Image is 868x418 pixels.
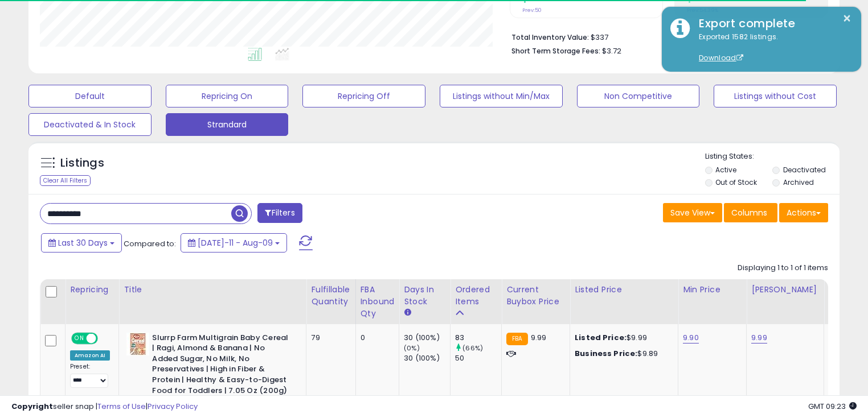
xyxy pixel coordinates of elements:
[842,11,851,26] button: ×
[575,332,627,343] b: Listed Price:
[11,402,198,412] div: seller snap | |
[302,85,425,107] button: Repricing Off
[40,175,91,186] div: Clear All Filters
[72,333,87,343] span: ON
[715,177,757,187] label: Out of Stock
[577,85,700,107] button: Non Competitive
[663,203,722,222] button: Save View
[455,333,501,343] div: 83
[783,165,826,175] label: Deactivated
[28,85,152,107] button: Default
[455,284,497,308] div: Ordered Items
[70,350,110,361] div: Amazon AI
[404,308,411,318] small: Days In Stock.
[751,332,767,343] a: 9.99
[166,85,289,107] button: Repricing On
[705,151,840,162] p: Listing States:
[575,333,669,343] div: $9.99
[683,284,742,296] div: Min Price
[575,348,637,359] b: Business Price:
[152,333,290,399] b: Slurrp Farm Multigrain Baby Cereal | Ragi, Almond & Banana | No Added Sugar, No Milk, No Preserva...
[126,333,149,355] img: 41OMWrJjQLL._SL40_.jpg
[361,333,391,343] div: 0
[97,401,146,412] a: Terms of Use
[531,332,547,343] span: 9.99
[311,284,350,308] div: Fulfillable Quantity
[783,177,814,187] label: Archived
[124,284,301,296] div: Title
[699,53,743,63] a: Download
[690,32,853,64] div: Exported 1582 listings.
[41,233,122,253] button: Last 30 Days
[361,284,395,320] div: FBA inbound Qty
[575,284,673,296] div: Listed Price
[124,238,176,249] span: Compared to:
[28,113,152,136] button: Deactivated & In Stock
[751,284,819,296] div: [PERSON_NAME]
[11,401,53,412] strong: Copyright
[690,15,853,32] div: Export complete
[575,349,669,359] div: $9.89
[455,353,501,363] div: 50
[714,85,837,107] button: Listings without Cost
[462,343,483,353] small: (66%)
[58,237,108,249] span: Last 30 Days
[311,333,346,343] div: 79
[60,155,104,171] h5: Listings
[440,85,563,107] button: Listings without Min/Max
[779,203,828,222] button: Actions
[506,284,565,308] div: Current Buybox Price
[808,401,857,412] span: 2025-09-9 09:23 GMT
[715,165,736,175] label: Active
[683,332,699,343] a: 9.90
[70,284,114,296] div: Repricing
[198,237,273,249] span: [DATE]-11 - Aug-09
[404,353,450,363] div: 30 (100%)
[404,333,450,343] div: 30 (100%)
[96,333,114,343] span: OFF
[70,363,110,388] div: Preset:
[181,233,287,253] button: [DATE]-11 - Aug-09
[506,333,527,345] small: FBA
[724,203,777,222] button: Columns
[404,343,420,353] small: (0%)
[257,203,302,223] button: Filters
[404,284,445,308] div: Days In Stock
[731,207,767,218] span: Columns
[166,113,289,136] button: Strandard
[148,401,198,412] a: Privacy Policy
[738,263,828,274] div: Displaying 1 to 1 of 1 items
